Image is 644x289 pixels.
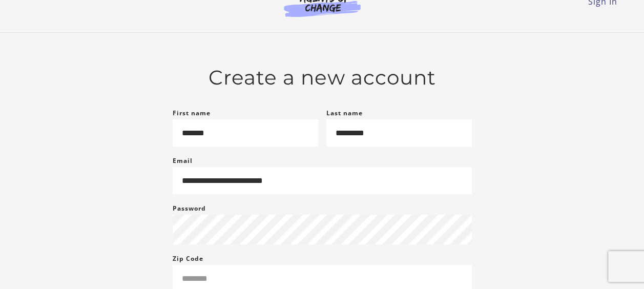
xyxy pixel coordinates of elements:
label: Last name [326,109,363,117]
label: Zip Code [173,253,203,265]
label: Email [173,155,193,167]
label: First name [173,109,211,117]
h2: Create a new account [173,66,472,90]
label: Password [173,202,206,215]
